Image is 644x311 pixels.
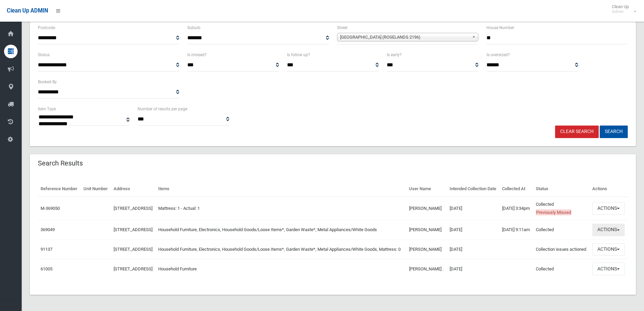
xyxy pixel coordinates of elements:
td: [PERSON_NAME] . [406,259,447,279]
a: M-369050 [41,206,60,211]
td: [PERSON_NAME] [406,197,447,220]
label: Is oversized? [486,51,510,59]
td: Mattress: 1 - Actual: 1 [156,197,406,220]
a: [STREET_ADDRESS] [114,206,152,211]
span: [GEOGRAPHIC_DATA] (ROSELANDS 2196) [340,33,469,41]
a: [STREET_ADDRESS] [114,227,152,232]
label: Number of results per page [138,105,187,113]
label: Suburb [187,24,200,31]
td: Household Furniture, Electronics, Household Goods/Loose Items*, Garden Waste*, Metal Appliances/W... [156,220,406,240]
a: [STREET_ADDRESS] [114,266,152,271]
th: Intended Collection Date [447,181,500,197]
label: Street [337,24,348,31]
label: Postcode [38,24,55,31]
button: Actions [592,202,625,215]
label: Is early? [387,51,402,59]
td: [DATE] [447,259,500,279]
label: House Number [486,24,514,31]
td: Household Furniture [156,259,406,279]
td: [PERSON_NAME] [406,240,447,259]
th: Address [111,181,156,197]
td: [DATE] [447,197,500,220]
small: Admin [612,9,629,14]
td: [DATE] 3:34pm [499,197,533,220]
span: Clean Up [609,4,636,14]
a: 369049 [41,227,55,232]
td: Collected [533,197,590,220]
td: Collected [533,220,590,240]
td: Collection issues actioned [533,240,590,259]
a: [STREET_ADDRESS] [114,247,152,252]
a: 61005 [41,266,52,271]
label: Is follow up? [287,51,310,59]
span: Previously Missed [536,209,571,215]
label: Is missed? [187,51,207,59]
th: Actions [590,181,628,197]
td: [DATE] [447,240,500,259]
th: Collected At [499,181,533,197]
button: Search [600,126,628,138]
label: Item Type [38,105,56,113]
th: Reference Number [38,181,81,197]
th: User Name [406,181,447,197]
a: 91137 [41,247,52,252]
button: Actions [592,263,625,275]
button: Actions [592,243,625,256]
label: Booked By [38,78,57,86]
th: Items [156,181,406,197]
td: Collected [533,259,590,279]
td: Household Furniture, Electronics, Household Goods/Loose Items*, Garden Waste*, Metal Appliances/W... [156,240,406,259]
td: [DATE] [447,220,500,240]
th: Status [533,181,590,197]
header: Search Results [30,157,91,170]
td: [DATE] 9:11am [499,220,533,240]
button: Actions [592,224,625,236]
label: Status [38,51,50,59]
a: Clear Search [555,126,599,138]
th: Unit Number [81,181,111,197]
td: [PERSON_NAME] [406,220,447,240]
span: Clean Up ADMIN [7,7,48,14]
